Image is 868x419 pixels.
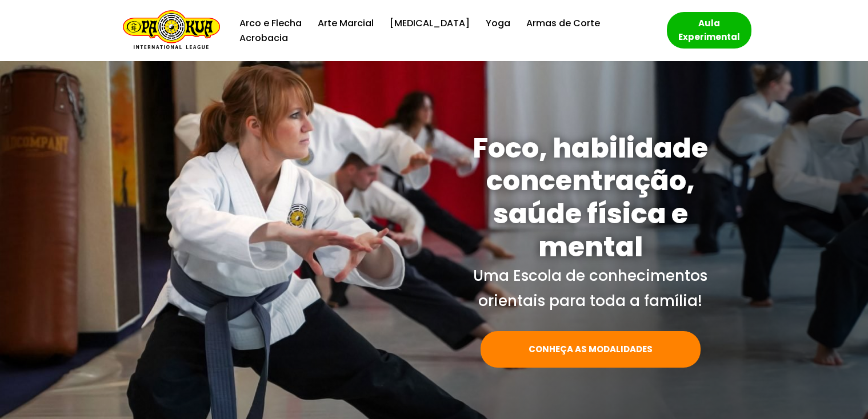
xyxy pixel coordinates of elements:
div: Menu primário [237,15,650,46]
a: Armas de Corte [526,15,600,31]
h1: Foco, habilidade concentração, saúde física e mental [443,132,738,263]
a: CONHEÇA AS MODALIDADES [481,331,701,368]
a: [MEDICAL_DATA] [390,15,470,31]
a: Escola de Conhecimentos Orientais Pa-Kua Uma escola para toda família [117,10,220,51]
a: Yoga [486,15,510,31]
p: Uma Escola de conhecimentos orientais para toda a família! [443,263,738,313]
a: Arte Marcial [318,15,374,31]
a: Acrobacia [239,30,288,46]
a: Arco e Flecha [239,15,302,31]
a: Aula Experimental [667,12,751,49]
